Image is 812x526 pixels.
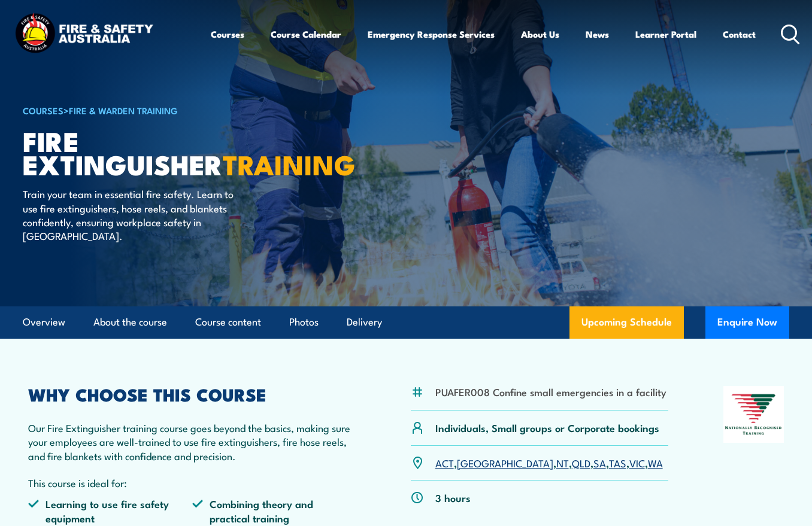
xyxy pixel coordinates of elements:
a: SA [593,455,606,470]
button: Enquire Now [705,306,789,339]
a: Emergency Response Services [368,20,495,48]
a: Course Calendar [271,20,341,48]
a: Overview [23,306,65,338]
a: ACT [435,455,454,470]
h1: Fire Extinguisher [23,129,319,175]
p: This course is ideal for: [28,476,356,489]
a: TAS [609,455,626,470]
a: Fire & Warden Training [69,104,178,117]
a: Photos [289,306,319,338]
a: Learner Portal [635,20,696,48]
li: Combining theory and practical training [192,497,356,525]
li: PUAFER008 Confine small emergencies in a facility [435,385,666,399]
p: , , , , , , , [435,456,663,470]
a: [GEOGRAPHIC_DATA] [457,455,553,470]
a: Upcoming Schedule [569,306,684,339]
a: News [586,20,609,48]
li: Learning to use fire safety equipment [28,497,192,525]
a: Course content [195,306,261,338]
p: Our Fire Extinguisher training course goes beyond the basics, making sure your employees are well... [28,421,356,463]
a: Courses [211,20,244,48]
a: Contact [723,20,756,48]
a: WA [648,455,663,470]
a: VIC [629,455,645,470]
a: NT [556,455,569,470]
a: QLD [572,455,590,470]
img: Nationally Recognised Training logo. [723,386,784,443]
a: COURSES [23,104,63,117]
a: About the course [93,306,167,338]
h6: > [23,103,319,117]
p: 3 hours [435,491,471,504]
h2: WHY CHOOSE THIS COURSE [28,386,356,402]
p: Individuals, Small groups or Corporate bookings [435,421,659,434]
strong: TRAINING [223,143,356,184]
a: Delivery [347,306,382,338]
p: Train your team in essential fire safety. Learn to use fire extinguishers, hose reels, and blanke... [23,187,241,243]
a: About Us [521,20,559,48]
